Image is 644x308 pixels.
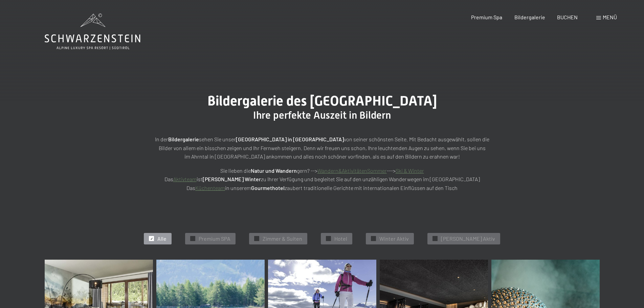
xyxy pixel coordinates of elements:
[557,14,578,20] a: BUCHEN
[379,235,409,242] span: Winter Aktiv
[173,176,197,182] a: Aktivteam
[471,14,502,20] a: Premium Spa
[253,109,391,121] span: Ihre perfekte Auszeit in Bildern
[334,235,347,242] span: Hotel
[203,176,261,182] strong: [PERSON_NAME] Winter
[153,166,491,192] p: Sie lieben die gern? --> ---> Das ist zu Ihrer Verfügung und begleitet Sie auf den unzähligen Wan...
[327,236,330,241] span: ✓
[263,235,302,242] span: Zimmer & Suiten
[603,14,617,20] span: Menü
[153,135,491,161] p: In der sehen Sie unser von seiner schönsten Seite. Mit Bedacht ausgewählt, sollen die Bilder von ...
[236,136,344,142] strong: [GEOGRAPHIC_DATA] in [GEOGRAPHIC_DATA]
[199,235,230,242] span: Premium SPA
[207,93,437,109] span: Bildergalerie des [GEOGRAPHIC_DATA]
[372,236,375,241] span: ✓
[317,167,387,174] a: Wandern&AktivitätenSommer
[256,236,258,241] span: ✓
[251,185,285,191] strong: Gourmethotel
[251,167,297,174] strong: Natur und Wandern
[396,167,424,174] a: Ski & Winter
[150,236,153,241] span: ✓
[195,185,225,191] a: Küchenteam
[434,236,437,241] span: ✓
[441,235,495,242] span: [PERSON_NAME] Aktiv
[157,235,166,242] span: Alle
[514,14,545,20] a: Bildergalerie
[192,236,194,241] span: ✓
[168,136,199,142] strong: Bildergalerie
